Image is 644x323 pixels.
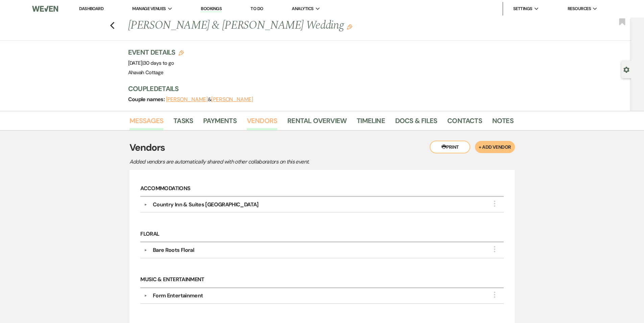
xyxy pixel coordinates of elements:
button: Edit [347,24,352,30]
a: Timeline [357,115,385,130]
h6: Accommodations [140,181,503,197]
span: 30 days to go [143,60,174,66]
span: Resources [568,5,591,12]
span: Settings [513,5,532,12]
h1: [PERSON_NAME] & [PERSON_NAME] Wedding [128,18,431,34]
button: ▼ [142,294,150,297]
a: Dashboard [79,6,103,11]
a: Payments [203,115,237,130]
a: Contacts [447,115,482,130]
span: & [166,96,253,103]
span: Couple names: [128,96,166,103]
a: Docs & Files [395,115,437,130]
button: [PERSON_NAME] [166,97,208,102]
h6: Floral [140,227,503,242]
button: ▼ [142,203,150,206]
h6: Music & Entertainment [140,272,503,288]
a: Notes [492,115,514,130]
p: Added vendors are automatically shared with other collaborators on this event. [129,157,366,166]
span: Analytics [292,5,313,12]
div: Bare Roots Floral [153,246,194,254]
span: Manage Venues [132,5,166,12]
button: ▼ [142,248,150,252]
img: Weven Logo [32,2,58,16]
a: Rental Overview [287,115,347,130]
button: [PERSON_NAME] [211,97,253,102]
a: Tasks [173,115,193,130]
span: | [142,60,174,66]
button: Open lead details [623,66,629,72]
span: Ahavah Cottage [128,69,164,76]
h3: Couple Details [128,84,507,93]
a: Bookings [201,6,222,12]
div: Country Inn & Suites [GEOGRAPHIC_DATA] [153,201,259,209]
a: To Do [251,6,263,11]
a: Vendors [247,115,277,130]
div: Form Entertainment [153,292,203,300]
h3: Vendors [129,141,515,155]
a: Messages [129,115,164,130]
button: + Add Vendor [475,141,515,153]
button: Print [430,141,470,153]
h3: Event Details [128,48,184,57]
span: [DATE] [128,60,174,66]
